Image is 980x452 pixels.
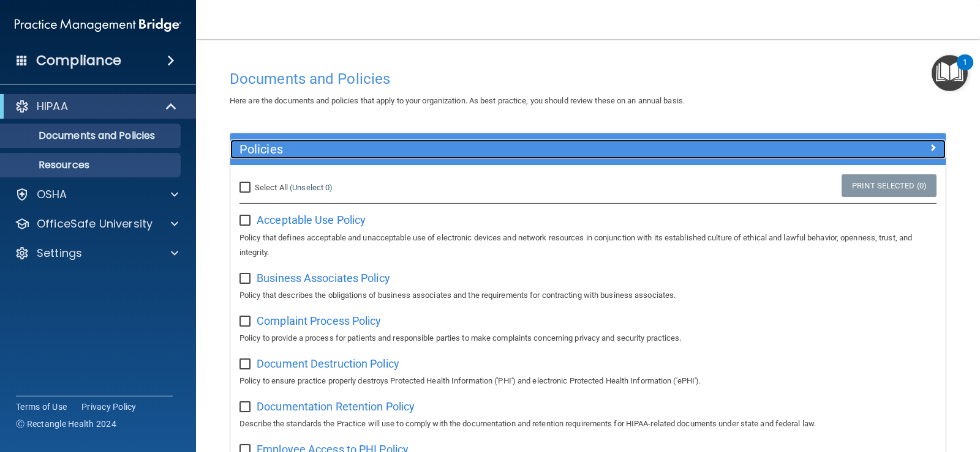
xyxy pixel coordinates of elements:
[239,331,937,346] p: Policy to provide a process for patients and responsible parties to make complaints concerning pr...
[15,217,178,231] a: OfficeSafe University
[239,374,937,388] p: Policy to ensure practice properly destroys Protected Health Information ('PHI') and electronic P...
[16,401,67,413] a: Terms of Use
[37,246,82,261] p: Settings
[230,71,946,87] h4: Documents and Policies
[257,314,381,327] span: Complaint Process Policy
[15,246,178,261] a: Settings
[239,288,937,303] p: Policy that describes the obligations of business associates and the requirements for contracting...
[963,62,967,78] div: 1
[8,130,175,142] p: Documents and Policies
[8,159,175,171] p: Resources
[15,99,178,114] a: HIPAA
[37,99,68,114] p: HIPAA
[255,183,288,192] span: Select All
[81,401,137,413] a: Privacy Policy
[15,13,181,37] img: PMB logo
[290,183,333,192] a: (Unselect 0)
[239,231,937,260] p: Policy that defines acceptable and unacceptable use of electronic devices and network resources i...
[239,183,254,193] input: Select All (Unselect 0)
[932,55,968,91] button: Open Resource Center, 1 new notification
[767,366,965,415] iframe: Drift Widget Chat Controller
[230,96,685,105] span: Here are the documents and policies that apply to your organization. As best practice, you should...
[239,143,758,156] h5: Policies
[257,400,415,413] span: Documentation Retention Policy
[37,187,67,202] p: OSHA
[239,139,937,159] a: Policies
[16,418,116,430] span: Ⓒ Rectangle Health 2024
[36,52,121,69] h4: Compliance
[842,174,937,197] a: Print Selected (0)
[257,213,366,226] span: Acceptable Use Policy
[239,417,937,431] p: Describe the standards the Practice will use to comply with the documentation and retention requi...
[15,187,178,202] a: OSHA
[257,272,390,284] span: Business Associates Policy
[37,217,153,231] p: OfficeSafe University
[257,357,399,370] span: Document Destruction Policy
